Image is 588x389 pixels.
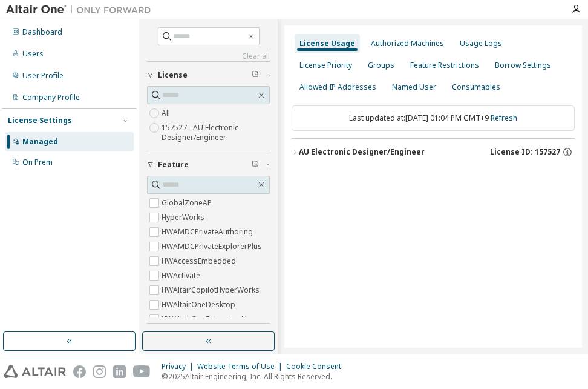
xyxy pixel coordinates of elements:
[133,365,151,378] img: youtube.svg
[73,365,86,378] img: facebook.svg
[252,160,259,170] span: Clear filter
[162,239,264,254] label: HWAMDCPrivateExplorerPlus
[371,39,444,48] div: Authorized Machines
[292,139,575,165] button: AU Electronic Designer/EngineerLicense ID: 157527
[162,298,238,312] label: HWAltairOneDesktop
[490,147,560,157] span: License ID: 157527
[252,70,259,80] span: Clear filter
[162,254,238,268] label: HWAccessEmbedded
[368,61,394,70] div: Groups
[158,70,188,80] span: License
[491,113,517,123] a: Refresh
[197,362,286,371] div: Website Terms of Use
[4,365,66,378] img: altair_logo.svg
[22,49,44,59] div: Users
[93,365,106,378] img: instagram.svg
[6,4,157,16] img: Altair One
[299,39,355,48] div: License Usage
[147,62,270,88] button: License
[392,82,436,92] div: Named User
[22,158,53,167] div: On Prem
[162,210,207,225] label: HyperWorks
[162,121,270,145] label: 157527 - AU Electronic Designer/Engineer
[162,312,261,327] label: HWAltairOneEnterpriseUser
[495,61,551,70] div: Borrow Settings
[299,82,376,92] div: Allowed IP Addresses
[162,225,255,239] label: HWAMDCPrivateAuthoring
[147,52,270,61] a: Clear all
[147,151,270,178] button: Feature
[22,93,80,102] div: Company Profile
[162,362,197,371] div: Privacy
[162,371,348,382] p: © 2025 Altair Engineering, Inc. All Rights Reserved.
[162,268,203,283] label: HWActivate
[147,324,270,350] button: Only my usage
[162,283,262,298] label: HWAltairCopilotHyperWorks
[22,71,64,81] div: User Profile
[8,116,72,125] div: License Settings
[460,39,502,48] div: Usage Logs
[162,106,172,121] label: All
[286,362,348,371] div: Cookie Consent
[292,105,575,131] div: Last updated at: [DATE] 01:04 PM GMT+9
[299,147,425,157] div: AU Electronic Designer/Engineer
[22,27,62,37] div: Dashboard
[162,196,214,210] label: GlobalZoneAP
[299,61,352,70] div: License Priority
[113,365,126,378] img: linkedin.svg
[22,137,58,147] div: Managed
[452,82,500,92] div: Consumables
[158,160,189,170] span: Feature
[410,61,479,70] div: Feature Restrictions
